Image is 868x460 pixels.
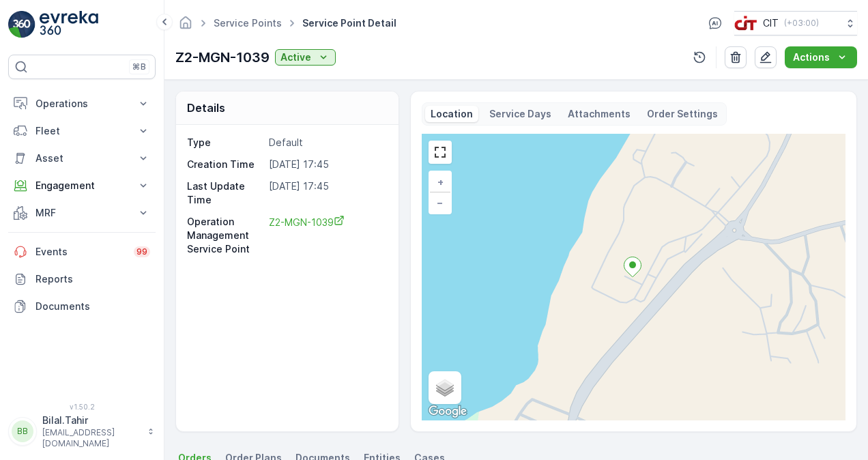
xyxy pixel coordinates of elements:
[35,206,128,220] p: MRF
[35,152,128,165] p: Asset
[280,51,311,64] p: Active
[12,420,33,442] div: BB
[763,16,779,30] p: CIT
[8,293,156,320] a: Documents
[430,373,460,403] a: Layers
[784,18,819,29] p: ( +03:00 )
[8,117,156,145] button: Fleet
[35,97,128,111] p: Operations
[8,145,156,172] button: Asset
[8,414,156,449] button: BBBilal.Tahir[EMAIL_ADDRESS][DOMAIN_NAME]
[35,245,126,259] p: Events
[8,172,156,199] button: Engagement
[425,403,470,420] img: Google
[430,172,450,192] a: Zoom In
[35,124,128,138] p: Fleet
[431,107,473,121] p: Location
[136,246,147,257] p: 99
[269,158,384,171] p: [DATE] 17:45
[793,51,830,64] p: Actions
[187,100,225,116] p: Details
[35,300,150,313] p: Documents
[35,272,150,286] p: Reports
[187,179,263,207] p: Last Update Time
[489,107,551,121] p: Service Days
[269,215,384,256] a: Z2-MGN-1039
[8,199,156,227] button: MRF
[187,215,263,256] p: Operation Management Service Point
[734,11,857,35] button: CIT(+03:00)
[214,17,282,29] a: Service Points
[430,192,450,213] a: Zoom Out
[275,49,336,66] button: Active
[8,265,156,293] a: Reports
[8,11,35,38] img: logo
[437,176,444,188] span: +
[42,414,141,427] p: Bilal.Tahir
[425,403,470,420] a: Open this area in Google Maps (opens a new window)
[8,90,156,117] button: Operations
[40,11,98,38] img: logo_light-DOdMpM7g.png
[437,197,444,208] span: −
[187,158,263,171] p: Creation Time
[568,107,631,121] p: Attachments
[269,179,384,207] p: [DATE] 17:45
[178,20,193,32] a: Homepage
[430,142,450,162] a: View Fullscreen
[647,107,718,121] p: Order Settings
[269,216,345,228] span: Z2-MGN-1039
[8,403,156,411] span: v 1.50.2
[187,136,263,149] p: Type
[269,136,384,149] p: Default
[734,16,757,31] img: cit-logo_pOk6rL0.png
[42,427,141,449] p: [EMAIL_ADDRESS][DOMAIN_NAME]
[175,47,270,68] p: Z2-MGN-1039
[132,61,146,72] p: ⌘B
[785,46,857,68] button: Actions
[300,16,399,30] span: Service Point Detail
[8,238,156,265] a: Events99
[35,179,128,192] p: Engagement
